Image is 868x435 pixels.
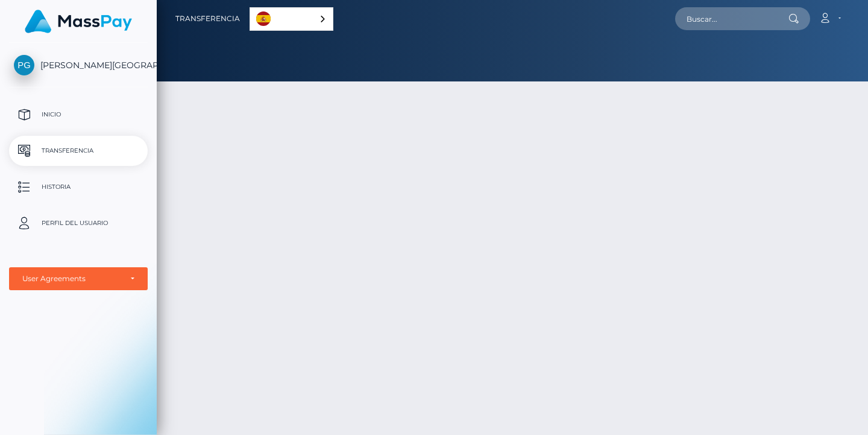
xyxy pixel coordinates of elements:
button: User Agreements [9,267,148,290]
p: Perfil del usuario [14,214,143,232]
a: Transferencia [9,136,148,166]
a: Inicio [9,100,148,130]
p: Transferencia [14,142,143,160]
a: Perfil del usuario [9,208,148,238]
a: Transferencia [175,6,240,31]
a: Historia [9,172,148,202]
p: Historia [14,178,143,196]
aside: Language selected: Español [250,7,333,31]
input: Buscar... [675,7,788,30]
span: [PERSON_NAME][GEOGRAPHIC_DATA] [9,60,148,71]
img: MassPay [25,10,132,33]
div: User Agreements [22,274,121,284]
a: Español [250,8,333,30]
p: Inicio [14,106,143,124]
div: Language [250,7,333,31]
